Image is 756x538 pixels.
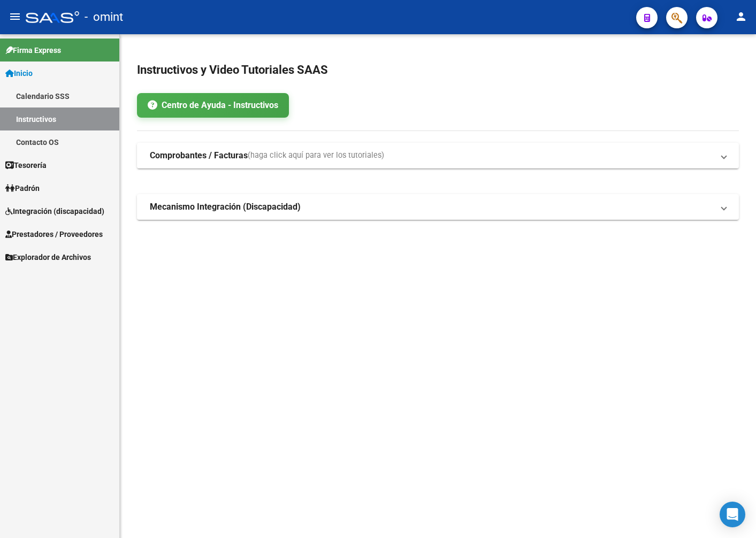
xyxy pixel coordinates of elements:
span: Firma Express [5,44,61,56]
span: Tesorería [5,159,47,171]
span: Integración (discapacidad) [5,205,104,217]
a: Centro de Ayuda - Instructivos [137,93,289,118]
mat-icon: menu [9,10,21,23]
span: Inicio [5,67,33,79]
mat-expansion-panel-header: Mecanismo Integración (Discapacidad) [137,194,739,220]
strong: Comprobantes / Facturas [150,150,248,162]
span: (haga click aquí para ver los tutoriales) [248,150,384,162]
span: Prestadores / Proveedores [5,228,103,240]
span: Explorador de Archivos [5,251,91,263]
mat-icon: person [735,10,747,23]
div: Open Intercom Messenger [720,502,745,527]
span: - omint [85,5,123,29]
mat-expansion-panel-header: Comprobantes / Facturas(haga click aquí para ver los tutoriales) [137,143,739,168]
span: Padrón [5,182,40,194]
h2: Instructivos y Video Tutoriales SAAS [137,60,739,80]
strong: Mecanismo Integración (Discapacidad) [150,201,301,213]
